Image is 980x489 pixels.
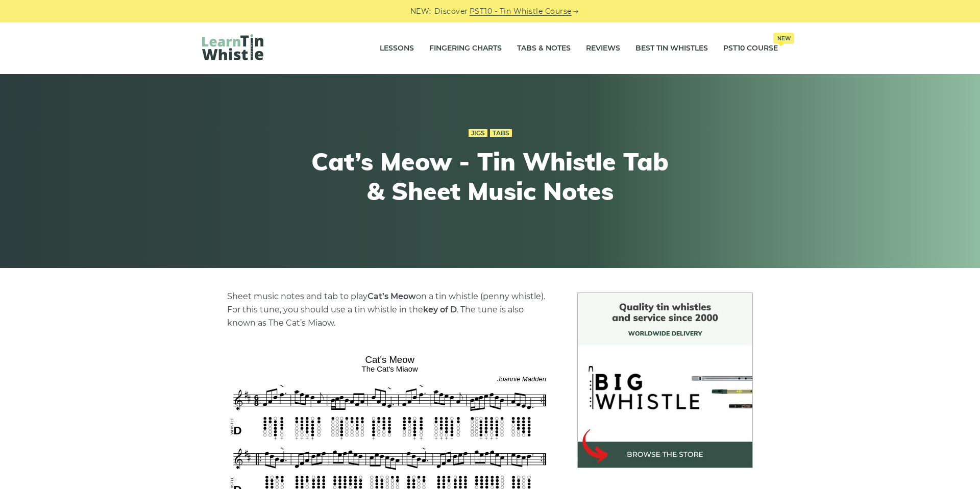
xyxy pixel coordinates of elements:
[367,291,416,301] strong: Cat’s Meow
[773,33,794,44] span: New
[586,36,620,61] a: Reviews
[202,34,263,60] img: LearnTinWhistle.com
[429,36,502,61] a: Fingering Charts
[723,36,778,61] a: PST10 CourseNew
[227,290,553,330] p: Sheet music notes and tab to play on a tin whistle (penny whistle). For this tune, you should use...
[380,36,414,61] a: Lessons
[635,36,708,61] a: Best Tin Whistles
[423,305,457,314] strong: key of D
[302,147,678,206] h1: Cat’s Meow - Tin Whistle Tab & Sheet Music Notes
[490,129,512,137] a: Tabs
[469,129,487,137] a: Jigs
[577,292,753,468] img: BigWhistle Tin Whistle Store
[517,36,571,61] a: Tabs & Notes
